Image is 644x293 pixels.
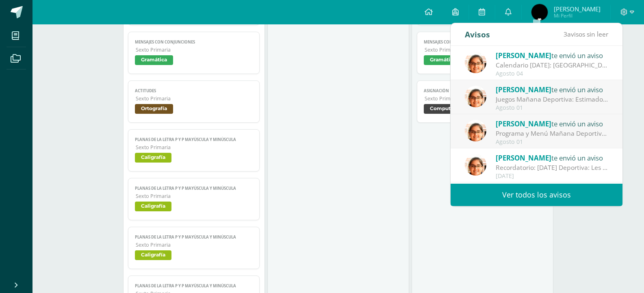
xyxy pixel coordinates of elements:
span: [PERSON_NAME] [496,153,551,163]
span: Sexto Primaria [425,46,542,53]
span: [PERSON_NAME] [496,119,551,128]
span: Gramática [424,55,462,65]
img: fc85df90bfeed59e7900768220bd73e5.png [465,86,486,107]
div: te envió un aviso [496,152,609,163]
div: Juegos Mañana Deportiva: Estimados Padres de Familia y Alumnos: tendremos varios juegos con premi... [496,95,609,104]
img: fc85df90bfeed59e7900768220bd73e5.png [465,154,486,176]
div: Agosto 01 [496,104,609,111]
div: Agosto 04 [496,70,609,77]
span: [PERSON_NAME] [496,85,551,94]
span: [PERSON_NAME] [554,5,601,13]
span: Sexto Primaria [136,193,253,200]
div: te envió un aviso [496,84,609,95]
a: Mensajes con interjeccionesSexto PrimariaGramática [417,32,549,74]
img: 3b5d3dbc273b296c7711c4ad59741bbc.png [531,4,548,20]
a: Asignación 1- H5P - Coincide el programa de computadora al dispositivo.Sexto PrimariaComputación [417,80,549,123]
span: Ortografía [135,104,173,114]
a: Mensajes con conjuncionesSexto PrimariaGramática [128,32,260,74]
span: Computación [424,104,471,114]
span: Mensajes con conjunciones [135,39,253,45]
span: Caligrafía [135,250,171,260]
span: Sexto Primaria [136,46,253,53]
span: Caligrafía [135,153,171,163]
span: Gramática [135,55,173,65]
div: te envió un aviso [496,118,609,129]
a: ActitudesSexto PrimariaOrtografía [128,80,260,123]
a: Ver todos los avisos [451,184,622,206]
div: [DATE] [496,173,609,180]
div: Calendario Agosto 2025: Buenos días, enviamos adjunto el calendario de actividades de agosto. Cua... [496,61,609,70]
span: Caligrafía [135,202,171,211]
span: PLANAS DE LA LETRA P y p mayúscula y minúscula [135,234,253,240]
div: te envió un aviso [496,50,609,61]
img: fc85df90bfeed59e7900768220bd73e5.png [465,52,486,73]
div: Avisos [465,23,490,46]
span: PLANAS DE LA LETRA P y p mayúscula y minúscula [135,283,253,289]
span: PLANAS DE LA LETRA P y p mayúscula y minúscula [135,137,253,142]
span: Sexto Primaria [136,95,253,102]
span: Asignación 1- H5P - Coincide el programa de computadora al dispositivo. [424,88,542,93]
span: Mi Perfil [554,12,601,19]
span: Mensajes con interjecciones [424,39,542,45]
a: PLANAS DE LA LETRA P y p mayúscula y minúsculaSexto PrimariaCaligrafía [128,227,260,269]
span: Actitudes [135,88,253,93]
span: PLANAS DE LA LETRA P y p mayúscula y minúscula [135,186,253,191]
span: Sexto Primaria [136,241,253,248]
div: Recordatorio: Mañana Deportiva: Les recordamos nuestra actividad de la Mañana Deportiva para disf... [496,163,609,172]
span: [PERSON_NAME] [496,51,551,60]
a: PLANAS DE LA LETRA P y p mayúscula y minúsculaSexto PrimariaCaligrafía [128,178,260,220]
div: Programa y Menú Mañana Deportiva: Buenos días Padres de Familia y Alumnos: mandamos adjunto como ... [496,129,609,138]
span: avisos sin leer [564,30,608,39]
span: Sexto Primaria [136,144,253,151]
span: Sexto Primaria [425,95,542,102]
a: PLANAS DE LA LETRA P y p mayúscula y minúsculaSexto PrimariaCaligrafía [128,129,260,171]
span: 3 [564,30,567,39]
div: Agosto 01 [496,139,609,145]
img: fc85df90bfeed59e7900768220bd73e5.png [465,120,486,141]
